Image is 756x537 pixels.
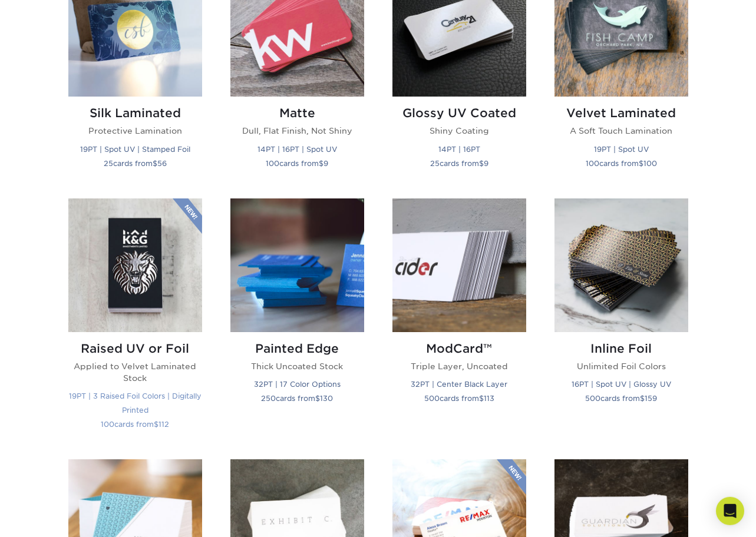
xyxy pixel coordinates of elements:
h2: Matte [230,106,364,120]
span: 100 [101,420,114,429]
span: 100 [266,159,279,168]
img: ModCard™ Business Cards [392,198,526,332]
small: cards from [424,394,494,403]
p: Triple Layer, Uncoated [392,360,526,372]
span: 112 [159,420,169,429]
span: $ [154,420,159,429]
p: Thick Uncoated Stock [230,360,364,372]
p: A Soft Touch Lamination [554,125,688,137]
img: Painted Edge Business Cards [230,198,364,332]
p: Applied to Velvet Laminated Stock [68,360,202,384]
span: $ [479,159,484,168]
span: 250 [261,394,276,403]
div: Open Intercom Messenger [716,497,744,525]
span: 113 [484,394,494,403]
span: 25 [104,159,113,168]
small: 14PT | 16PT [438,145,480,154]
span: 500 [424,394,440,403]
small: 19PT | 3 Raised Foil Colors | Digitally Printed [69,392,202,415]
span: 56 [157,159,167,168]
span: $ [640,394,645,403]
span: $ [319,159,323,168]
span: 9 [484,159,488,168]
h2: Raised UV or Foil [68,342,202,356]
h2: Velvet Laminated [554,106,688,120]
span: 9 [323,159,328,168]
img: New Product [497,459,526,495]
small: cards from [261,394,333,403]
span: 500 [585,394,600,403]
span: 100 [586,159,599,168]
small: 19PT | Spot UV [594,145,649,154]
small: 32PT | 17 Color Options [254,380,341,389]
span: 159 [645,394,657,403]
small: 19PT | Spot UV | Stamped Foil [80,145,190,154]
img: New Product [173,198,202,234]
small: cards from [430,159,488,168]
span: $ [639,159,643,168]
h2: ModCard™ [392,342,526,356]
span: 100 [643,159,657,168]
small: 16PT | Spot UV | Glossy UV [572,380,671,389]
small: 32PT | Center Black Layer [411,380,507,389]
span: 25 [430,159,440,168]
small: cards from [104,159,167,168]
small: cards from [586,159,657,168]
span: $ [153,159,157,168]
h2: Glossy UV Coated [392,106,526,120]
h2: Painted Edge [230,342,364,356]
h2: Inline Foil [554,342,688,356]
img: Raised UV or Foil Business Cards [68,198,202,332]
p: Dull, Flat Finish, Not Shiny [230,125,364,137]
p: Protective Lamination [68,125,202,137]
img: Inline Foil Business Cards [554,198,688,332]
a: Painted Edge Business Cards Painted Edge Thick Uncoated Stock 32PT | 17 Color Options 250cards fr... [230,198,364,446]
a: ModCard™ Business Cards ModCard™ Triple Layer, Uncoated 32PT | Center Black Layer 500cards from$113 [392,198,526,446]
p: Unlimited Foil Colors [554,360,688,372]
small: cards from [266,159,328,168]
small: 14PT | 16PT | Spot UV [257,145,337,154]
small: cards from [585,394,657,403]
span: $ [315,394,320,403]
small: cards from [101,420,169,429]
a: Inline Foil Business Cards Inline Foil Unlimited Foil Colors 16PT | Spot UV | Glossy UV 500cards ... [554,198,688,446]
h2: Silk Laminated [68,106,202,120]
a: Raised UV or Foil Business Cards Raised UV or Foil Applied to Velvet Laminated Stock 19PT | 3 Rai... [68,198,202,446]
span: $ [479,394,484,403]
span: 130 [320,394,333,403]
p: Shiny Coating [392,125,526,137]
